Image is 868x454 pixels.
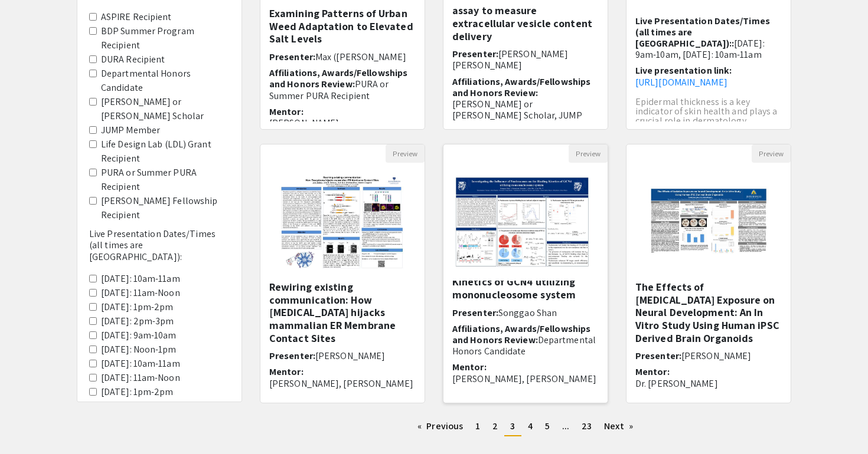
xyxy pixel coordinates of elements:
p: [PERSON_NAME], [PERSON_NAME] [269,378,416,389]
span: Mentor: [269,366,304,378]
h6: Live Presentation Dates/Times (all times are [GEOGRAPHIC_DATA]): [89,228,230,262]
label: BDP Summer Program Recipient [101,24,230,52]
h5: Rewiring existing communication: How [MEDICAL_DATA] hijacks mammalian ER Membrane Contact Sites [269,281,416,344]
label: [DATE]: Noon-1pm [101,343,177,357]
button: Preview [569,144,608,163]
label: DURA Recipient [101,52,165,67]
label: [DATE]: 10am-11am [101,357,180,371]
label: [PERSON_NAME] or [PERSON_NAME] Scholar [101,95,230,123]
span: Mentor: [635,366,670,378]
label: [DATE]: 2pm-3pm [101,399,174,413]
span: Songgao Shan [498,307,557,319]
span: Mentor: [452,361,487,373]
div: Open Presentation <p>The Effects of Sedative Exposure on Neural Development: An In Vitro Study Us... [626,144,791,403]
label: [DATE]: 11am-Noon [101,371,180,385]
h5: The Effects of [MEDICAL_DATA] Exposure on Neural Development: An In Vitro Study Using Human iPSC ... [635,281,782,344]
a: Previous page [412,417,469,435]
span: Mentor: [269,106,304,118]
iframe: Chat [9,401,50,445]
h6: Presenter: [452,48,599,71]
span: Max ([PERSON_NAME] [315,51,406,63]
h6: Presenter: [452,307,599,318]
p: [PERSON_NAME] [269,117,416,129]
p: [PERSON_NAME], [PERSON_NAME] [452,373,599,384]
h5: Investigating the Influence of Nucleosomes on the Binding Kinetics of GCN4 utilizing mononucleoso... [452,250,599,301]
label: [DATE]: 10am-11am [101,272,180,286]
button: Preview [752,144,791,163]
span: 3 [510,420,515,432]
label: [DATE]: 11am-Noon [101,286,180,300]
span: 2 [492,420,498,432]
h6: Presenter: [269,51,416,62]
label: [PERSON_NAME] Fellowship Recipient [101,194,230,222]
span: [PERSON_NAME] [681,350,751,362]
a: [URL][DOMAIN_NAME] [635,76,727,88]
div: Open Presentation <p><strong>Investigating the Influence of Nucleosomes on the Binding Kinetics o... [443,144,608,403]
p: Epidermal thickness is a key indicator of skin health and plays a crucial role in dermatology res... [635,97,782,135]
span: 4 [528,420,533,432]
label: PURA or Summer PURA Recipient [101,166,230,194]
button: Preview [386,144,425,163]
span: 5 [545,420,550,432]
span: PURA or Summer PURA Recipient [269,78,389,101]
label: [DATE]: 1pm-2pm [101,300,174,314]
img: <p>The Effects of Sedative Exposure on Neural Development: An In Vitro Study Using Human iPSC Der... [635,163,781,281]
img: <p>Rewiring existing communication:&nbsp;How Toxoplasma hijacks mammalian ER Membrane Contact Sit... [267,163,417,281]
h6: Presenter: [635,350,782,361]
span: Departmental Honors Candidate [452,334,596,357]
span: [PERSON_NAME] [PERSON_NAME] [452,48,568,71]
a: Next page [598,417,639,435]
span: 1 [475,420,480,432]
label: [DATE]: 2pm-3pm [101,314,174,328]
span: [PERSON_NAME] [315,350,385,362]
div: Open Presentation <p>Rewiring existing communication:&nbsp;How Toxoplasma hijacks mammalian ER Me... [260,144,425,403]
span: Live Presentation Dates/Times (all times are [GEOGRAPHIC_DATA]):: [635,15,770,50]
img: <p><strong>Investigating the Influence of Nucleosomes on the Binding Kinetics of GCN4 utilizing m... [443,165,608,279]
span: Live presentation link: [635,64,732,77]
span: 23 [582,420,592,432]
span: [PERSON_NAME] or [PERSON_NAME] Scholar, JUMP Member, PURA or Summer PURA Recipient [452,98,586,144]
label: Departmental Honors Candidate [101,67,230,95]
label: [DATE]: 1pm-2pm [101,385,174,399]
h6: Presenter: [269,350,416,361]
span: ... [562,420,569,432]
span: Affiliations, Awards/Fellowships and Honors Review: [452,323,590,346]
label: ASPIRE Recipient [101,10,172,24]
p: Dr. [PERSON_NAME] [635,378,782,389]
ul: Pagination [260,417,791,436]
span: [DATE]: 9am-10am, [DATE]: 10am-11am [635,37,765,61]
h5: Examining Patterns of Urban Weed Adaptation to Elevated Salt Levels [269,7,416,45]
label: JUMP Member [101,123,160,137]
label: [DATE]: 9am-10am [101,328,177,343]
span: Live Presentation Dates/Times (all times are [GEOGRAPHIC_DATA]):: [452,393,587,428]
span: Affiliations, Awards/Fellowships and Honors Review: [269,67,407,90]
span: Affiliations, Awards/Fellowships and Honors Review: [452,75,590,99]
label: Life Design Lab (LDL) Grant Recipient [101,137,230,166]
